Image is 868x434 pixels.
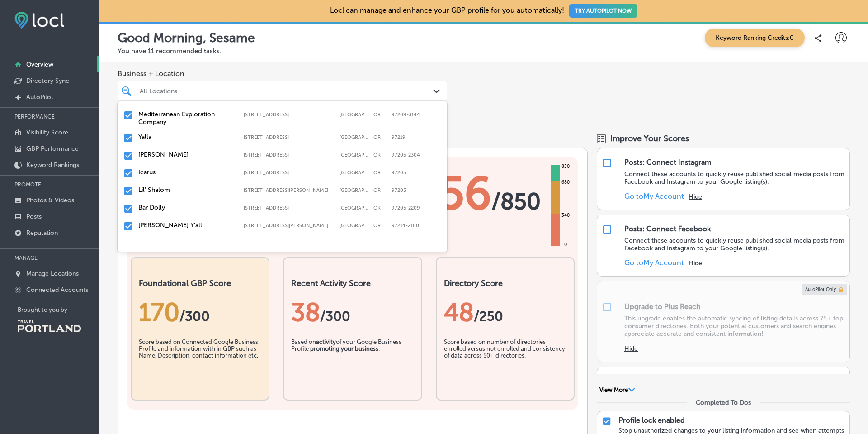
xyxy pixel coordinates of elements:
[392,187,406,193] label: 97205
[26,145,79,153] p: GBP Performance
[392,134,406,140] label: 97219
[291,297,414,327] div: 38
[373,223,387,229] label: OR
[444,297,566,327] div: 48
[340,205,369,211] label: Portland
[689,259,702,267] button: Hide
[26,61,53,68] p: Overview
[373,187,387,193] label: OR
[138,110,235,126] label: Mediterranean Exploration Company
[26,129,68,136] p: Visibility Score
[610,134,689,143] span: Improve Your Scores
[26,161,79,169] p: Keyword Rankings
[444,278,566,288] h2: Directory Score
[392,152,420,158] label: 97205-2304
[118,69,447,78] span: Business + Location
[244,112,335,118] label: 333 NW 13th Ave
[26,93,53,101] p: AutoPilot
[392,205,420,211] label: 97205-2209
[138,186,235,194] label: Lil' Shalom
[491,188,541,215] span: / 850
[138,151,235,158] label: Dolly Olive
[18,306,99,313] p: Brought to you by
[444,339,566,384] div: Score based on number of directories enrolled versus not enrolled and consistency of data across ...
[560,179,571,186] div: 680
[624,158,712,167] div: Posts: Connect Instagram
[569,4,637,18] button: TRY AUTOPILOT NOW
[474,308,503,324] span: /250
[310,345,378,352] b: promoting your business
[392,112,420,118] label: 97209-3144
[179,308,210,324] span: / 300
[320,308,350,324] span: /300
[18,320,81,332] img: Travel Portland
[624,224,711,233] div: Posts: Connect Facebook
[244,152,335,158] label: 527 SW 12th Ave
[316,339,336,345] b: activity
[560,163,571,170] div: 850
[139,339,261,384] div: Score based on Connected Google Business Profile and information with in GBP such as Name, Descri...
[373,170,387,176] label: OR
[244,187,335,193] label: 1128 SW Alder St
[291,278,414,288] h2: Recent Activity Score
[413,167,491,221] span: 256
[26,229,58,237] p: Reputation
[26,196,74,204] p: Photos & Videos
[26,77,69,85] p: Directory Sync
[597,386,638,394] button: View More
[560,212,571,219] div: 340
[118,47,850,55] p: You have 11 recommended tasks.
[244,134,335,140] label: 7850 SW Capitol Hwy
[373,152,387,158] label: OR
[244,205,335,211] label: 1215 Southwest Alder Street
[140,87,434,95] div: All Locations
[705,29,805,47] span: Keyword Ranking Credits: 0
[624,345,638,353] button: Hide
[373,134,387,140] label: OR
[291,339,414,384] div: Based on of your Google Business Profile .
[689,193,702,200] button: Hide
[244,223,335,229] label: 117 Southeast Taylor Street #101
[118,30,255,45] p: Good Morning, Sesame
[562,241,569,248] div: 0
[138,204,235,211] label: Bar Dolly
[392,223,419,229] label: 97214-2160
[26,286,88,294] p: Connected Accounts
[139,297,261,327] div: 170
[624,192,684,200] a: Go toMy Account
[340,152,369,158] label: Portland
[138,168,235,176] label: Icarus
[138,221,235,229] label: Shalom Y'all
[26,213,42,220] p: Posts
[373,205,387,211] label: OR
[392,170,406,176] label: 97205
[14,12,64,29] img: fda3e92497d09a02dc62c9cd864e3231.png
[340,112,369,118] label: Portland
[340,134,369,140] label: Portland
[340,223,369,229] label: Portland
[696,399,751,406] div: Completed To Dos
[624,258,684,267] a: Go toMy Account
[139,278,261,288] h2: Foundational GBP Score
[26,270,79,277] p: Manage Locations
[340,170,369,176] label: Portland
[624,170,845,186] p: Connect these accounts to quickly reuse published social media posts from Facebook and Instagram ...
[373,112,387,118] label: OR
[624,237,845,252] p: Connect these accounts to quickly reuse published social media posts from Facebook and Instagram ...
[618,416,685,424] p: Profile lock enabled
[138,133,235,141] label: Yalla
[244,170,335,176] label: 1215 Southwest Alder Street
[340,187,369,193] label: Portland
